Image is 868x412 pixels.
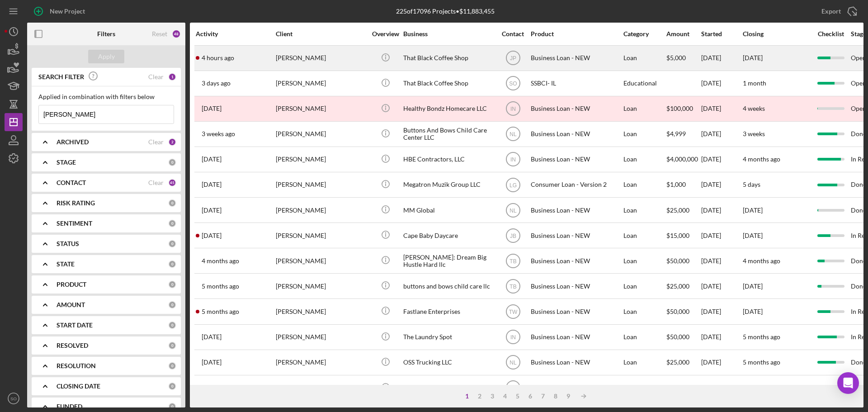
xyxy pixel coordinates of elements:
[531,350,621,374] div: Business Loan - NEW
[403,299,494,323] div: Fastlane Enterprises
[701,249,742,273] div: [DATE]
[549,393,562,400] div: 8
[202,333,222,341] time: 2025-03-04 21:11
[701,350,742,374] div: [DATE]
[50,2,85,20] div: New Project
[202,156,222,163] time: 2025-07-31 02:08
[97,30,115,38] b: Filters
[276,299,366,323] div: [PERSON_NAME]
[531,299,621,323] div: Business Loan - NEW
[666,173,700,197] div: $1,000
[701,198,742,222] div: [DATE]
[531,97,621,121] div: Business Loan - NEW
[531,325,621,349] div: Business Loan - NEW
[202,130,235,137] time: 2025-08-01 19:48
[701,376,742,400] div: [DATE]
[743,104,765,112] time: 4 weeks
[623,376,665,400] div: Loan
[531,376,621,400] div: Business Loan - NEW
[172,29,181,38] div: 48
[531,223,621,247] div: Business Loan - NEW
[743,180,760,188] time: 5 days
[168,199,176,207] div: 0
[743,282,763,290] time: [DATE]
[403,46,494,70] div: That Black Coffee Shop
[403,223,494,247] div: Cape Baby Daycare
[98,50,115,63] div: Apply
[666,97,700,121] div: $100,000
[403,147,494,171] div: HBE Contractors, LLC
[403,30,494,38] div: Business
[57,403,82,410] b: FUNDED
[510,334,516,341] text: IN
[148,179,164,186] div: Clear
[623,147,665,171] div: Loan
[168,321,176,329] div: 0
[57,240,79,247] b: STATUS
[623,274,665,298] div: Loan
[168,73,176,81] div: 1
[57,383,100,390] b: CLOSING DATE
[666,249,700,273] div: $50,000
[168,240,176,248] div: 0
[57,199,95,207] b: RISK RATING
[202,283,239,290] time: 2025-04-09 16:26
[57,220,92,227] b: SENTIMENT
[396,8,495,15] div: 225 of 17096 Projects • $11,883,455
[148,138,164,146] div: Clear
[509,258,516,264] text: TB
[152,30,167,38] div: Reset
[623,325,665,349] div: Loan
[743,384,780,391] time: 5 months ago
[276,173,366,197] div: [PERSON_NAME]
[276,376,366,400] div: [PERSON_NAME]
[531,46,621,70] div: Business Loan - NEW
[531,30,621,38] div: Product
[510,156,516,163] text: IN
[403,350,494,374] div: OSS Trucking LLC
[743,257,780,265] time: 4 months ago
[743,358,780,366] time: 5 months ago
[168,179,176,187] div: 45
[403,122,494,146] div: Buttons And Bows Child Care Center LLC
[701,30,742,38] div: Started
[666,376,700,400] div: $80,000
[562,393,575,400] div: 9
[743,206,763,214] time: [DATE]
[701,71,742,95] div: [DATE]
[509,232,516,239] text: JB
[168,260,176,268] div: 0
[403,325,494,349] div: The Laundry Spot
[403,97,494,121] div: Healthy Bondz Homecare LLC
[276,274,366,298] div: [PERSON_NAME]
[666,198,700,222] div: $25,000
[701,274,742,298] div: [DATE]
[509,309,517,315] text: TW
[623,173,665,197] div: Loan
[623,249,665,273] div: Loan
[509,81,517,87] text: SO
[202,80,231,87] time: 2025-08-22 18:16
[623,198,665,222] div: Loan
[701,122,742,146] div: [DATE]
[403,249,494,273] div: [PERSON_NAME]: Dream Big Hustle Hard llc
[743,130,765,137] time: 3 weeks
[57,138,89,146] b: ARCHIVED
[510,106,516,112] text: IN
[168,219,176,227] div: 0
[511,393,524,400] div: 5
[168,382,176,390] div: 0
[623,97,665,121] div: Loan
[666,274,700,298] div: $25,000
[531,198,621,222] div: Business Loan - NEW
[276,198,366,222] div: [PERSON_NAME]
[701,97,742,121] div: [DATE]
[10,396,17,401] text: SO
[403,274,494,298] div: buttons and bows child care llc
[812,2,863,20] button: Export
[202,384,222,391] time: 2025-02-19 17:30
[276,249,366,273] div: [PERSON_NAME]
[168,403,176,411] div: 0
[743,333,780,341] time: 5 months ago
[168,301,176,309] div: 0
